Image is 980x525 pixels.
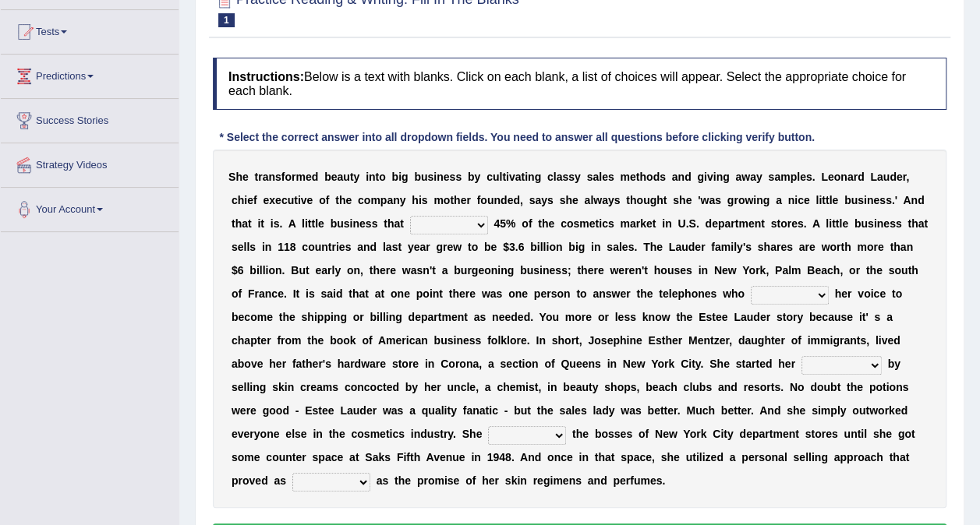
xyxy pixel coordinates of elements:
b: u [337,217,344,230]
b: . [804,217,807,230]
b: s [573,217,579,230]
b: e [828,171,834,183]
b: ' [698,194,700,206]
b: x [269,194,275,206]
b: d [513,194,520,206]
b: m [620,171,629,183]
b: i [713,171,716,183]
b: m [370,194,380,206]
b: t [663,194,667,206]
b: e [307,194,313,206]
b: s [798,217,804,230]
b: l [815,194,819,206]
b: w [593,194,602,206]
b: s [879,194,886,206]
b: n [754,217,761,230]
b: s [768,171,774,183]
b: s [529,194,535,206]
b: ' [895,194,897,206]
b: a [672,171,678,183]
b: n [716,171,723,183]
b: c [358,194,364,206]
b: . [696,217,699,230]
b: d [653,171,660,183]
b: s [886,194,892,206]
b: w [700,194,709,206]
b: e [548,217,554,230]
b: l [599,171,602,183]
b: a [774,171,780,183]
b: w [741,171,750,183]
b: i [398,171,402,183]
b: c [547,171,554,183]
b: 4 [494,217,500,230]
b: o [636,194,643,206]
b: d [890,171,897,183]
b: y [575,171,581,183]
b: t [653,217,656,230]
b: o [522,217,529,230]
b: t [335,194,339,206]
b: t [636,171,640,183]
b: t [521,171,525,183]
b: s [455,171,462,183]
b: c [486,171,493,183]
b: h [542,217,549,230]
b: l [315,217,318,230]
b: . [892,194,895,206]
span: 1 [218,13,235,27]
b: t [538,217,542,230]
b: i [433,171,437,183]
b: h [454,194,461,206]
b: i [349,217,352,230]
b: e [306,171,312,183]
b: i [298,194,301,206]
b: m [738,217,748,230]
b: s [868,217,874,230]
b: s [547,194,554,206]
b: L [821,171,828,183]
b: a [515,171,522,183]
b: d [858,171,865,183]
b: b [468,171,475,183]
b: s [275,171,281,183]
b: L [870,171,877,183]
b: i [662,217,665,230]
b: i [599,217,602,230]
b: e [897,171,903,183]
b: t [832,217,836,230]
b: u [493,171,500,183]
b: r [466,194,470,206]
b: s [344,217,350,230]
b: r [292,171,295,183]
b: o [444,194,451,206]
b: a [557,171,563,183]
b: h [339,194,346,206]
a: Strategy Videos [1,143,179,182]
b: h [235,171,242,183]
b: e [685,194,692,206]
b: d [501,194,508,206]
b: o [738,194,745,206]
b: i [257,217,260,230]
b: o [480,194,487,206]
b: p [380,194,387,206]
b: a [847,171,854,183]
b: v [301,194,307,206]
b: . [685,217,688,230]
b: n [876,217,883,230]
b: n [911,194,918,206]
b: m [780,171,790,183]
b: b [844,194,851,206]
b: t [294,194,298,206]
b: o [285,171,292,183]
b: y [541,194,547,206]
b: y [400,194,406,206]
b: y [756,171,762,183]
b: y [353,171,359,183]
b: t [384,217,387,230]
b: s [587,171,593,183]
b: e [748,217,755,230]
b: i [525,171,528,183]
b: i [271,217,274,230]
